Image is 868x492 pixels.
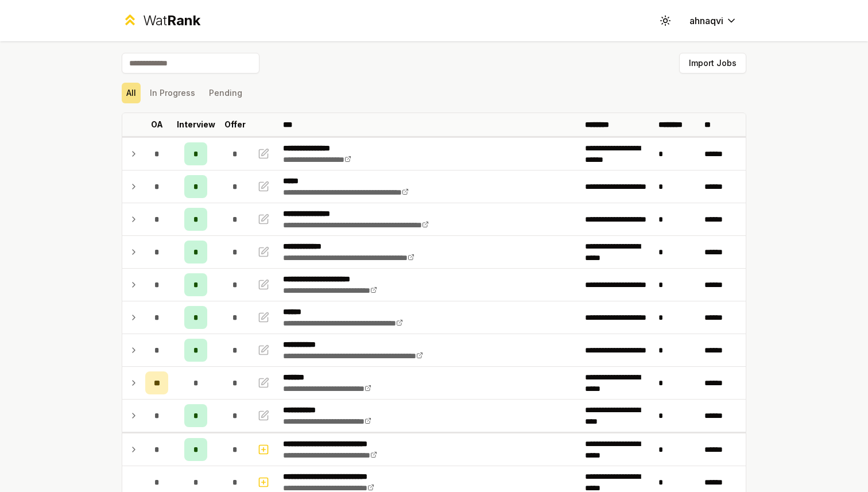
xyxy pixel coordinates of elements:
span: ahnaqvi [689,14,723,28]
button: Import Jobs [679,53,746,73]
p: Interview [177,119,215,130]
p: OA [151,119,163,130]
a: WatRank [122,11,200,30]
button: ahnaqvi [680,10,746,31]
span: Rank [167,12,200,29]
button: In Progress [145,83,200,103]
button: Pending [204,83,247,103]
div: Wat [143,11,200,30]
p: Offer [224,119,246,130]
button: All [122,83,141,103]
